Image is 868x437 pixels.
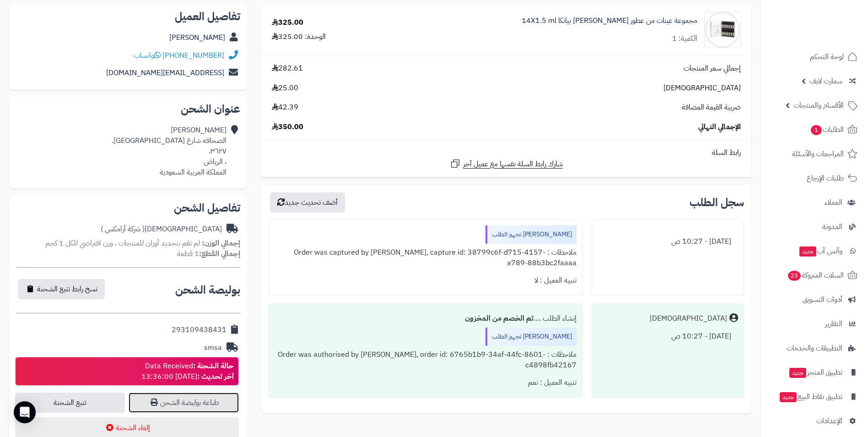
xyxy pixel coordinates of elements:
span: وآتس آب [798,245,842,257]
span: المراجعات والأسئلة [792,147,844,160]
div: 293109438431 [172,325,226,335]
a: [PERSON_NAME] [169,32,225,43]
span: 282.61 [272,63,303,74]
div: ملاحظات : Order was captured by [PERSON_NAME], capture id: 38799c6f-d715-4157-a789-88b3bc2faaaa [275,244,577,272]
div: [DEMOGRAPHIC_DATA] [650,313,727,324]
a: أدوات التسويق [766,289,863,311]
h3: سجل الطلب [690,197,744,208]
b: تم الخصم من المخزون [465,313,534,324]
a: تطبيق نقاط البيعجديد [766,386,863,408]
div: الوحدة: 325.00 [272,32,326,42]
span: الأقسام والمنتجات [793,99,844,112]
small: 1 قطعة [177,248,240,259]
div: [DATE] - 10:27 ص [598,233,738,251]
span: التطبيقات والخدمات [787,342,842,355]
a: شارك رابط السلة نفسها مع عميل آخر [450,158,563,169]
span: الإعدادات [816,415,842,427]
a: واتساب [134,50,161,61]
span: أدوات التسويق [803,293,842,306]
span: جديد [780,392,797,402]
a: وآتس آبجديد [766,240,863,262]
h2: تفاصيل الشحن [16,202,240,213]
span: التقارير [825,317,842,330]
a: تطبيق المتجرجديد [766,361,863,383]
span: جديد [789,368,806,378]
span: السلات المتروكة [787,269,844,282]
div: [DATE] - 10:27 ص [598,328,738,345]
div: [PERSON_NAME] الصحافه شارع [GEOGRAPHIC_DATA]. ٣٦٢٧، ، الرياض المملكة العربية السعودية [112,125,226,177]
a: العملاء [766,191,863,213]
a: طباعة بوليصة الشحن [129,393,238,413]
span: طلبات الإرجاع [807,172,844,185]
div: smsa [204,343,222,353]
span: سمارت لايف [809,75,842,87]
span: العملاء [825,196,842,209]
span: إجمالي سعر المنتجات [684,63,741,74]
span: نسخ رابط تتبع الشحنة [37,284,97,295]
span: 25.00 [272,83,298,93]
img: logo-2.png [806,20,859,39]
span: الطلبات [810,123,844,136]
a: لوحة التحكم [766,46,863,68]
div: [DEMOGRAPHIC_DATA] [101,224,222,235]
div: Open Intercom Messenger [14,401,36,423]
a: [EMAIL_ADDRESS][DOMAIN_NAME] [106,67,224,78]
button: نسخ رابط تتبع الشحنة [18,279,105,299]
h2: بوليصة الشحن [175,284,240,295]
strong: آخر تحديث : [197,371,234,382]
span: المدونة [822,220,842,233]
span: 1 [811,125,822,136]
span: جديد [799,246,816,257]
a: طلبات الإرجاع [766,167,863,189]
a: المراجعات والأسئلة [766,143,863,165]
a: مجموعة عينات من عطور [PERSON_NAME] بيانكا 14X1.5 ml [522,16,697,26]
strong: حالة الشحنة : [193,361,234,371]
div: ملاحظات : Order was authorised by [PERSON_NAME], order id: 6765b1b9-34af-44fc-8601-c4898fb42167 [275,346,577,374]
span: 42.39 [272,102,298,113]
a: [PHONE_NUMBER] [162,50,224,61]
div: تنبيه العميل : لا [275,272,577,290]
span: 350.00 [272,122,303,132]
span: لوحة التحكم [810,50,844,63]
span: [DEMOGRAPHIC_DATA] [663,83,741,93]
a: التقارير [766,313,863,335]
div: [PERSON_NAME] تجهيز الطلب [485,328,577,346]
a: التطبيقات والخدمات [766,337,863,359]
span: شارك رابط السلة نفسها مع عميل آخر [463,159,563,169]
a: الطلبات1 [766,119,863,141]
h2: تفاصيل العميل [16,11,240,22]
span: تطبيق نقاط البيع [779,390,842,403]
a: المدونة [766,216,863,238]
a: تتبع الشحنة [15,393,125,413]
button: أضف تحديث جديد [270,192,345,213]
img: 1737480580-c72c4b_cdeab6afd5a342e292ae3aaf96e8502c~mv2-90x90.jpg [705,11,740,48]
div: الكمية: 1 [672,33,697,44]
div: تنبيه العميل : نعم [275,374,577,392]
h2: عنوان الشحن [16,104,240,115]
span: 23 [788,271,801,281]
div: 325.00 [272,17,303,28]
span: ( شركة أرامكس ) [101,224,145,235]
div: إنشاء الطلب .... [275,310,577,328]
strong: إجمالي الوزن: [202,238,240,249]
strong: إجمالي القطع: [199,248,240,259]
span: تطبيق المتجر [788,366,842,379]
a: الإعدادات [766,410,863,432]
div: Data Received [DATE] 13:36:00 [141,361,234,382]
span: لم تقم بتحديد أوزان للمنتجات ، وزن افتراضي للكل 1 كجم [45,238,200,249]
span: الإجمالي النهائي [698,122,741,132]
div: [PERSON_NAME] تجهيز الطلب [485,225,577,244]
span: ضريبة القيمة المضافة [682,102,741,113]
a: السلات المتروكة23 [766,264,863,286]
div: رابط السلة [265,147,748,158]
